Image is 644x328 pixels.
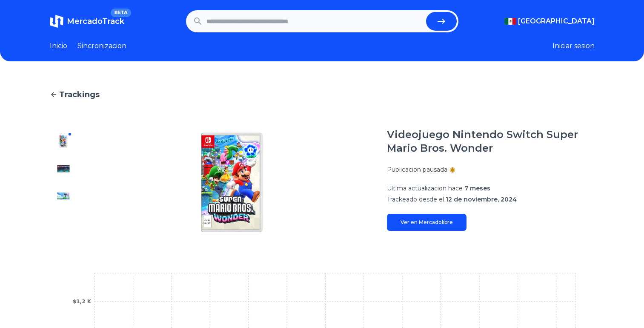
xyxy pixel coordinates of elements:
[387,196,444,203] span: Trackeado desde el
[57,162,70,176] img: Videojuego Nintendo Switch Super Mario Bros. Wonder
[94,128,370,237] img: Videojuego Nintendo Switch Super Mario Bros. Wonder
[552,41,595,51] button: Iniciar sesion
[59,89,100,101] span: Trackings
[387,214,467,231] a: Ver en Mercadolibre
[518,16,595,26] span: [GEOGRAPHIC_DATA]
[111,9,131,17] span: BETA
[50,14,63,28] img: MercadoTrack
[57,135,70,148] img: Videojuego Nintendo Switch Super Mario Bros. Wonder
[387,184,463,192] span: Ultima actualizacion hace
[67,17,124,26] span: MercadoTrack
[446,196,517,203] span: 12 de noviembre, 2024
[504,16,595,26] button: [GEOGRAPHIC_DATA]
[387,128,595,155] h1: Videojuego Nintendo Switch Super Mario Bros. Wonder
[50,41,67,51] a: Inicio
[464,184,490,192] span: 7 meses
[77,41,126,51] a: Sincronizacion
[50,14,124,28] a: MercadoTrackBETA
[57,189,70,203] img: Videojuego Nintendo Switch Super Mario Bros. Wonder
[504,18,516,25] img: Mexico
[57,216,70,230] img: Videojuego Nintendo Switch Super Mario Bros. Wonder
[72,299,91,305] tspan: $1,2 K
[50,89,595,101] a: Trackings
[387,165,447,174] p: Publicacion pausada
